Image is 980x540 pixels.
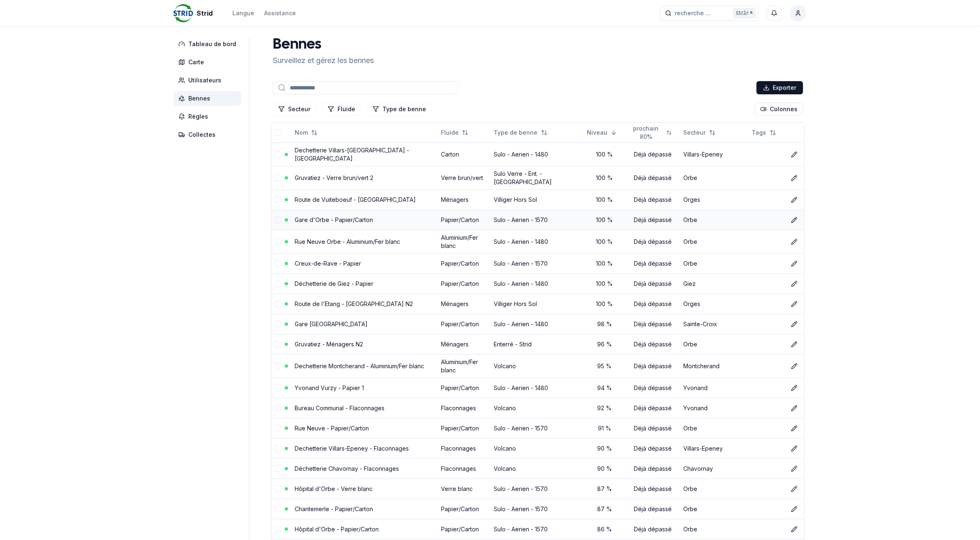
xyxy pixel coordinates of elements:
p: Surveillez et gérez les bennes [273,55,374,66]
button: select-row [275,363,281,369]
span: Règles [188,112,208,121]
span: Bennes [188,94,210,103]
div: Déjà dépassé [629,300,677,308]
div: Déjà dépassé [629,280,677,288]
a: Chantemerle - Papier/Carton [295,505,373,512]
div: Déjà dépassé [629,444,677,453]
td: Volcano [491,398,584,418]
div: 98 % [587,320,622,328]
td: Papier/Carton [438,274,490,294]
button: Not sorted. Click to sort ascending. [624,126,677,139]
td: Volcano [491,438,584,458]
button: select-row [275,425,281,432]
td: Villiger Hors Sol [491,189,584,210]
td: Sulo - Aerien - 1570 [491,210,584,230]
a: Dechetterie Montcherand - Aluminium/Fer blanc [295,362,424,369]
div: 96 % [587,340,622,348]
button: Not sorted. Click to sort ascending. [290,126,323,139]
td: Papier/Carton [438,378,490,398]
td: Giez [680,274,749,294]
td: Villars-Epeney [680,143,749,166]
td: Ménagers [438,189,490,210]
td: Montcherand [680,354,749,378]
td: Sulo - Aerien - 1570 [491,418,584,438]
div: 90 % [587,465,622,473]
td: Papier/Carton [438,253,490,274]
button: select-row [275,281,281,287]
div: Déjà dépassé [629,174,677,182]
button: select-row [275,301,281,307]
button: Cocher les colonnes [755,103,803,116]
td: Aluminium/Fer blanc [438,354,490,378]
span: Niveau [587,129,607,137]
a: Creux-de-Rave - Papier [295,260,361,267]
div: 90 % [587,444,622,453]
button: select-row [275,196,281,203]
div: 100 % [587,238,622,246]
td: Yvonand [680,378,749,398]
button: select-row [275,486,281,492]
button: Filtrer les lignes [322,103,361,116]
td: Villiger Hors Sol [491,294,584,314]
div: Déjà dépassé [629,196,677,204]
td: Enterré - Strid [491,334,584,354]
a: Bennes [173,91,244,106]
div: Déjà dépassé [629,424,677,432]
td: Papier/Carton [438,210,490,230]
a: Bureau Communal - Flaconnages [295,404,384,411]
div: Langue [232,9,254,17]
td: Sulo - Aerien - 1570 [491,479,584,499]
td: Papier/Carton [438,519,490,539]
td: Flaconnages [438,458,490,479]
button: Not sorted. Click to sort ascending. [747,126,781,139]
td: Sainte-Croix [680,314,749,334]
a: Collectes [173,127,244,142]
td: Papier/Carton [438,499,490,519]
a: Hôpital d'Orbe - Papier/Carton [295,526,379,533]
a: Carte [173,55,244,70]
span: Nom [295,129,308,137]
td: Orges [680,294,749,314]
a: Dechetterie Villars-Epeney - Flaconnages [295,445,409,452]
div: Déjà dépassé [629,320,677,328]
button: recherche ...Ctrl+K [660,6,759,21]
td: Orbe [680,253,749,274]
div: Déjà dépassé [629,384,677,392]
td: Orbe [680,499,749,519]
td: Sulo - Aerien - 1480 [491,143,584,166]
span: Type de benne [494,129,538,137]
a: Rue Neuve Orbe - Aluminium/Fer blanc [295,238,400,245]
button: select-row [275,238,281,245]
td: Papier/Carton [438,418,490,438]
a: Déchetterie de Giez - Papier [295,280,373,287]
td: Volcano [491,354,584,378]
td: Ménagers [438,334,490,354]
td: Flaconnages [438,398,490,418]
div: Déjà dépassé [629,238,677,246]
td: Sulo - Aerien - 1480 [491,230,584,253]
div: Déjà dépassé [629,259,677,268]
a: Hôpital d'Orbe - Verre blanc [295,485,373,492]
td: Sulo - Aerien - 1480 [491,378,584,398]
button: select-row [275,151,281,158]
a: Utilisateurs [173,73,244,88]
span: Secteur [684,129,706,137]
td: Sulo - Aerien - 1570 [491,499,584,519]
div: 100 % [587,196,622,204]
a: Gruvatiez - Verre brun/vert 2 [295,174,373,181]
div: Déjà dépassé [629,485,677,493]
div: 87 % [587,485,622,493]
div: Déjà dépassé [629,404,677,412]
div: Déjà dépassé [629,525,677,533]
button: select-all [275,129,281,136]
div: 92 % [587,404,622,412]
td: Orbe [680,230,749,253]
a: Gruvatiez - Ménagers N2 [295,341,363,348]
button: Filtrer les lignes [367,103,431,116]
a: Route de l'Etang - [GEOGRAPHIC_DATA] N2 [295,300,413,307]
a: Gare [GEOGRAPHIC_DATA] [295,320,368,327]
div: 100 % [587,174,622,182]
td: Sulo - Aerien - 1570 [491,253,584,274]
td: Papier/Carton [438,314,490,334]
span: prochain 80% [629,124,663,141]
